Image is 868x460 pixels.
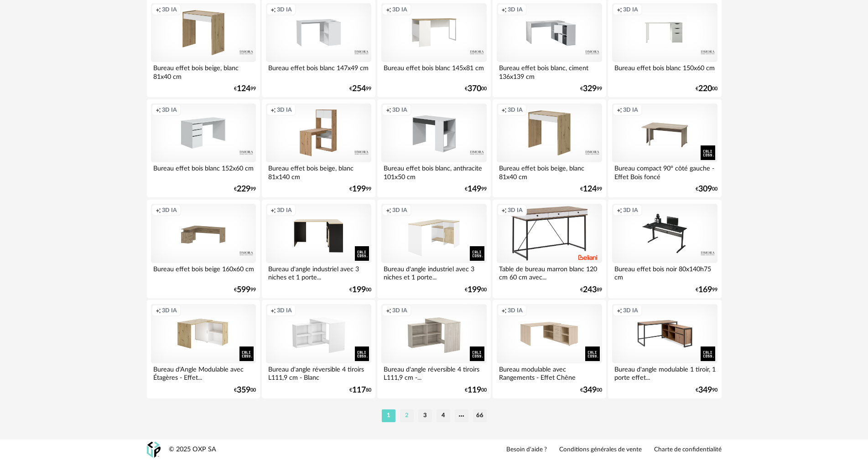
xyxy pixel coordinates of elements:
span: 599 [237,287,250,293]
a: Creation icon 3D IA Bureau effet bois beige, blanc 81x40 cm €12499 [493,99,606,198]
li: 4 [437,409,450,422]
div: Bureau effet bois blanc 147x49 cm [266,62,371,80]
a: Creation icon 3D IA Bureau modulable avec Rangements - Effet Chêne €34900 [493,300,606,398]
div: Bureau effet bois blanc, anthracite 101x50 cm [381,162,486,181]
span: 3D IA [623,307,638,314]
span: 3D IA [162,106,177,114]
div: Bureau d'angle réversible 4 tiroirs L111,9 cm - Blanc [266,363,371,382]
a: Creation icon 3D IA Bureau effet bois beige, blanc 81x140 cm €19999 [262,99,375,198]
a: Creation icon 3D IA Bureau effet bois noir 80x140h75 cm €16999 [608,200,721,298]
span: 3D IA [508,6,523,13]
a: Creation icon 3D IA Bureau effet bois blanc, anthracite 101x50 cm €14999 [377,99,490,198]
div: € 00 [234,387,256,393]
span: 3D IA [392,6,407,13]
div: Bureau d'Angle Modulable avec Étagères - Effet... [151,363,256,382]
span: 124 [583,186,597,192]
span: 3D IA [162,6,177,13]
span: Creation icon [386,307,391,314]
div: Bureau d'angle modulable 1 tiroir, 1 porte effet... [612,363,717,382]
span: Creation icon [270,6,276,13]
span: 309 [698,186,712,192]
a: Creation icon 3D IA Bureau d'angle modulable 1 tiroir, 1 porte effet... €34990 [608,300,721,398]
div: Bureau compact 90° côté gauche - Effet Bois foncé [612,162,717,181]
a: Conditions générales de vente [559,446,642,454]
span: Creation icon [156,207,161,214]
div: Bureau effet bois blanc 145x81 cm [381,62,486,80]
span: Creation icon [617,207,622,214]
span: 149 [468,186,481,192]
li: 2 [400,409,414,422]
div: Bureau effet bois beige, blanc 81x140 cm [266,162,371,181]
span: Creation icon [386,207,391,214]
div: € 00 [349,287,371,293]
div: Bureau effet bois beige, blanc 81x40 cm [151,62,256,80]
div: Bureau modulable avec Rangements - Effet Chêne [497,363,602,382]
div: © 2025 OXP SA [169,445,216,454]
span: 199 [468,287,481,293]
div: € 00 [465,387,487,393]
span: Creation icon [156,6,161,13]
div: € 99 [465,186,487,192]
div: € 99 [696,287,717,293]
span: 3D IA [623,207,638,214]
span: Creation icon [617,6,622,13]
div: Table de bureau marron blanc 120 cm 60 cm avec... [497,263,602,281]
a: Charte de confidentialité [654,446,722,454]
span: 3D IA [392,207,407,214]
a: Creation icon 3D IA Bureau effet bois blanc 152x60 cm €22999 [147,99,260,198]
div: Bureau effet bois blanc 152x60 cm [151,162,256,181]
span: 199 [352,287,366,293]
div: Bureau effet bois noir 80x140h75 cm [612,263,717,281]
div: € 99 [580,186,602,192]
span: 329 [583,86,597,92]
a: Creation icon 3D IA Bureau d'Angle Modulable avec Étagères - Effet... €35900 [147,300,260,398]
span: Creation icon [270,106,276,114]
div: € 00 [696,186,717,192]
span: 169 [698,287,712,293]
span: 349 [583,387,597,393]
div: Bureau effet bois beige 160x60 cm [151,263,256,281]
span: Creation icon [617,307,622,314]
span: 229 [237,186,250,192]
div: € 99 [234,86,256,92]
span: 3D IA [277,307,292,314]
div: Bureau d'angle industriel avec 3 niches et 1 porte... [266,263,371,281]
span: 3D IA [392,307,407,314]
span: Creation icon [270,307,276,314]
li: 1 [382,409,395,422]
span: 3D IA [508,207,523,214]
div: € 99 [234,186,256,192]
span: Creation icon [386,6,391,13]
div: Bureau d'angle industriel avec 3 niches et 1 porte... [381,263,486,281]
span: 3D IA [508,307,523,314]
span: Creation icon [501,207,507,214]
div: Bureau effet bois beige, blanc 81x40 cm [497,162,602,181]
span: 243 [583,287,597,293]
span: 3D IA [623,106,638,114]
a: Creation icon 3D IA Bureau effet bois beige 160x60 cm €59999 [147,200,260,298]
div: € 89 [580,287,602,293]
div: Bureau effet bois blanc 150x60 cm [612,62,717,80]
span: 3D IA [277,106,292,114]
span: 3D IA [162,307,177,314]
span: Creation icon [617,106,622,114]
span: 3D IA [162,207,177,214]
span: 370 [468,86,481,92]
a: Creation icon 3D IA Bureau d'angle réversible 4 tiroirs L111,9 cm -... €11900 [377,300,490,398]
div: € 00 [580,387,602,393]
span: 119 [468,387,481,393]
div: € 99 [349,86,371,92]
li: 66 [473,409,487,422]
div: € 80 [349,387,371,393]
span: 3D IA [392,106,407,114]
div: € 99 [580,86,602,92]
a: Creation icon 3D IA Bureau compact 90° côté gauche - Effet Bois foncé €30900 [608,99,721,198]
span: Creation icon [270,207,276,214]
span: 3D IA [508,106,523,114]
span: Creation icon [501,106,507,114]
div: € 00 [696,86,717,92]
div: € 90 [696,387,717,393]
span: 124 [237,86,250,92]
a: Creation icon 3D IA Bureau d'angle industriel avec 3 niches et 1 porte... €19900 [262,200,375,298]
li: 3 [418,409,432,422]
